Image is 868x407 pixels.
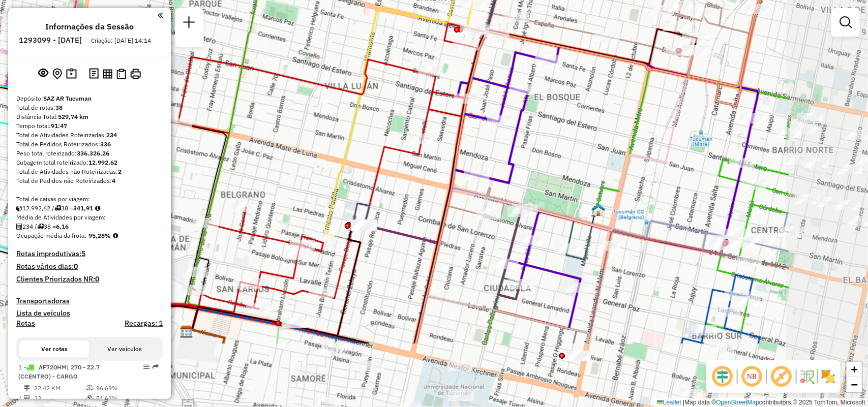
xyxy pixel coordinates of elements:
h4: Rotas improdutivas: [16,249,163,258]
strong: 4 [112,177,115,184]
div: Total de Atividades Roteirizadas: [16,131,163,140]
strong: 38 [55,104,63,111]
i: Distância Total [24,385,30,391]
em: Média calculada utilizando a maior ocupação (%Peso ou %Cubagem) de cada rota da sessão. Rotas cro... [113,233,118,239]
a: Rotas [16,319,35,328]
strong: 341,91 [73,204,93,212]
div: Distância Total: [16,112,163,121]
div: Total de caixas por viagem: [16,195,163,204]
div: Map data © contributors,© 2025 TomTom, Microsoft [654,398,868,407]
div: 234 / 38 = [16,222,163,231]
strong: SAZ AR Tucuman [43,95,92,102]
a: Zoom in [847,362,862,377]
strong: 234 [106,131,117,139]
span: Exibir rótulo [769,364,794,389]
button: Exibir sessão original [36,66,50,82]
span: | 270 - Z2.7 (CCENTRO) - CARGO [18,363,100,380]
strong: 95,28% [88,232,111,239]
h4: Informações da Sessão [45,22,134,32]
button: Ver rotas [19,340,89,358]
strong: 0 [95,274,99,284]
i: % de utilização da cubagem [86,395,94,401]
em: Opções [143,364,149,370]
img: Exibir/Ocultar setores [820,368,836,385]
span: | [683,399,684,406]
h4: Lista de veículos [16,309,163,318]
strong: 6,16 [56,223,69,230]
strong: 529,74 km [58,113,88,120]
span: Ocupação média da frota: [16,232,86,239]
td: / [18,393,23,403]
strong: 5 [81,249,85,258]
i: Meta Caixas/viagem: 251,72 Diferença: 90,19 [95,205,100,211]
div: Média de Atividades por viagem: [16,213,163,222]
button: Logs desbloquear sessão [87,66,101,82]
div: Depósito: [16,94,163,103]
i: Total de Atividades [24,395,30,401]
span: Ocultar deslocamento [710,364,735,389]
strong: 91:47 [51,122,67,130]
div: Peso total roteirizado: [16,149,163,158]
strong: 336.326,26 [77,149,109,157]
span: 1 - [18,363,100,380]
span: Ocultar NR [740,364,764,389]
i: Total de Atividades [16,224,22,230]
div: Atividade não roteirizada - Bottini Pedro [351,221,376,231]
div: Cubagem total roteirizado: [16,158,163,167]
button: Centralizar mapa no depósito ou ponto de apoio [50,66,64,82]
h6: 1293099 - [DATE] [19,36,82,45]
div: Total de Pedidos não Roteirizados: [16,176,163,185]
strong: 2 [118,168,122,175]
button: Visualizar relatório de Roteirização [101,67,114,80]
a: Exibir filtros [835,12,856,33]
div: Total de rotas: [16,103,163,112]
img: Fluxo de ruas [799,368,815,385]
img: SAZ AR Tucuman [180,325,193,338]
span: + [851,363,858,375]
td: 23 [34,393,85,403]
i: Cubagem total roteirizado [16,205,22,211]
em: Rota exportada [153,364,159,370]
span: AF720HM [39,363,67,371]
button: Visualizar Romaneio [114,67,128,81]
h4: Transportadoras [16,297,163,305]
div: Criação: [DATE] 14:14 [87,36,155,45]
strong: 12.992,62 [88,159,117,166]
button: Painel de Sugestão [64,66,79,82]
td: 96,69% [96,383,138,393]
div: Tempo total: [16,121,163,131]
strong: 336 [100,140,111,148]
i: % de utilização do peso [86,385,94,391]
span: − [851,378,858,391]
strong: 0 [74,262,78,271]
button: Imprimir Rotas [128,67,143,81]
a: Leaflet [657,399,681,406]
i: Total de rotas [37,224,44,230]
button: Ver veículos [89,340,160,358]
a: Nova sessão e pesquisa [179,12,199,35]
div: Total de Pedidos Roteirizados: [16,140,163,149]
i: Total de rotas [54,205,61,211]
div: Atividade não roteirizada - Valera Ramiro Tomas [352,220,377,230]
a: Zoom out [847,377,862,392]
img: UDC - Tucuman [592,203,605,216]
a: Clique aqui para minimizar o painel [158,9,163,21]
h4: Rotas vários dias: [16,262,163,271]
td: 51,63% [96,393,138,403]
div: Total de Atividades não Roteirizadas: [16,167,163,176]
h4: Clientes Priorizados NR: [16,275,163,284]
div: 12.992,62 / 38 = [16,204,163,213]
td: 22,42 KM [34,383,85,393]
a: OpenStreetMap [716,399,760,406]
h4: Recargas: 1 [125,319,163,328]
